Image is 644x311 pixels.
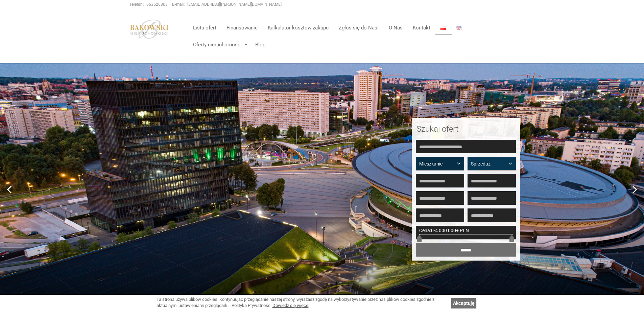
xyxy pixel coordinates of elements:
[172,2,185,7] strong: E-mail:
[188,21,221,35] a: Lista ofert
[440,26,446,30] img: Polski
[272,303,309,308] a: Dowiedz się więcej
[431,228,434,233] span: 0
[334,21,384,35] a: Zgłoś się do Nas!
[129,2,144,7] strong: Telefon:
[129,19,169,39] img: logo
[451,298,476,308] a: Akceptuję
[468,157,516,170] button: Sprzedaż
[416,157,464,170] button: Mieszkanie
[456,26,461,30] img: English
[146,2,168,7] a: 663526803
[263,21,334,35] a: Kalkulator kosztów zakupu
[250,38,265,51] a: Blog
[416,226,516,239] div: -
[384,21,408,35] a: O Nas
[435,228,469,233] span: 4 000 000+ PLN
[408,21,435,35] a: Kontakt
[471,160,507,167] span: Sprzedaż
[221,21,263,35] a: Finansowanie
[419,160,456,167] span: Mieszkanie
[188,38,250,51] a: Oferty nieruchomości
[187,2,282,7] a: [EMAIL_ADDRESS][PERSON_NAME][DOMAIN_NAME]
[419,228,431,233] span: Cena:
[157,296,448,309] div: Ta strona używa plików cookies. Kontynuując przeglądanie naszej strony, wyrażasz zgodę na wykorzy...
[416,125,515,133] h2: Szukaj ofert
